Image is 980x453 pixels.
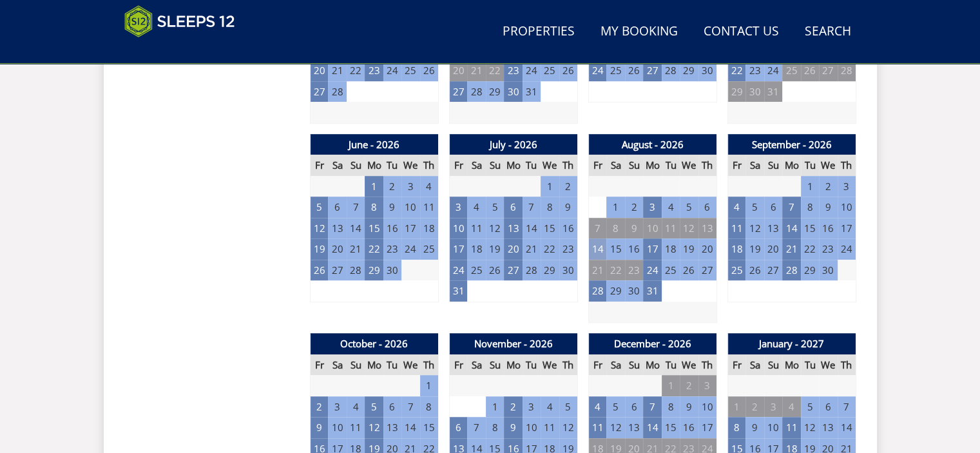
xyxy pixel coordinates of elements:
td: 15 [662,417,680,438]
th: October - 2026 [310,333,438,354]
td: 23 [365,60,383,81]
td: 5 [606,396,624,418]
th: Su [625,155,643,176]
th: Su [486,155,504,176]
td: 12 [801,417,819,438]
td: 18 [727,238,745,260]
td: 11 [347,417,365,438]
td: 16 [383,218,401,239]
td: 21 [782,238,800,260]
td: 29 [606,280,624,302]
td: 27 [449,81,467,102]
td: 21 [588,260,606,281]
td: 22 [727,60,745,81]
td: 30 [819,260,837,281]
td: 23 [819,238,837,260]
td: 27 [764,260,782,281]
td: 20 [449,60,467,81]
td: 12 [486,218,504,239]
th: Su [347,155,365,176]
th: Sa [467,354,485,376]
td: 20 [764,238,782,260]
td: 23 [745,60,764,81]
td: 6 [383,396,401,418]
th: Sa [745,354,764,376]
td: 29 [541,260,559,281]
td: 21 [523,238,541,260]
td: 12 [745,218,764,239]
th: We [541,155,559,176]
th: Th [698,155,716,176]
td: 25 [782,60,800,81]
td: 6 [328,197,346,218]
td: 10 [523,417,541,438]
td: 5 [801,396,819,418]
th: Sa [467,155,485,176]
td: 26 [801,60,819,81]
td: 4 [782,396,800,418]
td: 10 [643,218,661,239]
td: 1 [801,176,819,197]
th: September - 2026 [727,134,856,155]
th: December - 2026 [588,333,716,354]
td: 5 [310,197,328,218]
td: 24 [588,60,606,81]
td: 29 [727,81,745,102]
th: Sa [328,354,346,376]
td: 14 [782,218,800,239]
td: 2 [559,176,577,197]
td: 18 [420,218,438,239]
td: 25 [727,260,745,281]
td: 10 [838,197,856,218]
td: 20 [328,238,346,260]
td: 8 [365,197,383,218]
td: 13 [698,218,716,239]
td: 10 [328,417,346,438]
td: 25 [606,60,624,81]
td: 14 [401,417,419,438]
td: 24 [643,260,661,281]
td: 2 [504,396,522,418]
th: Su [347,354,365,376]
td: 14 [838,417,856,438]
td: 27 [328,260,346,281]
td: 25 [420,238,438,260]
th: Mo [504,354,522,376]
th: We [401,354,419,376]
th: August - 2026 [588,134,716,155]
a: Contact Us [698,17,784,46]
td: 1 [365,176,383,197]
td: 22 [347,60,365,81]
td: 12 [606,417,624,438]
td: 9 [625,218,643,239]
th: Fr [588,354,606,376]
img: Sleeps 12 [124,5,235,37]
td: 28 [782,260,800,281]
th: Sa [745,155,764,176]
td: 12 [365,417,383,438]
th: Su [764,155,782,176]
a: My Booking [595,17,683,46]
th: We [680,155,698,176]
th: Fr [310,155,328,176]
td: 25 [401,60,419,81]
td: 6 [504,197,522,218]
td: 1 [606,197,624,218]
th: Mo [643,354,661,376]
th: Fr [727,155,745,176]
th: Tu [801,354,819,376]
td: 7 [523,197,541,218]
a: Search [800,17,856,46]
td: 10 [764,417,782,438]
td: 30 [745,81,764,102]
th: June - 2026 [310,134,438,155]
td: 4 [347,396,365,418]
td: 27 [819,60,837,81]
td: 12 [680,218,698,239]
td: 21 [347,238,365,260]
td: 2 [745,396,764,418]
th: Th [559,155,577,176]
td: 18 [662,238,680,260]
td: 30 [559,260,577,281]
td: 1 [662,375,680,396]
